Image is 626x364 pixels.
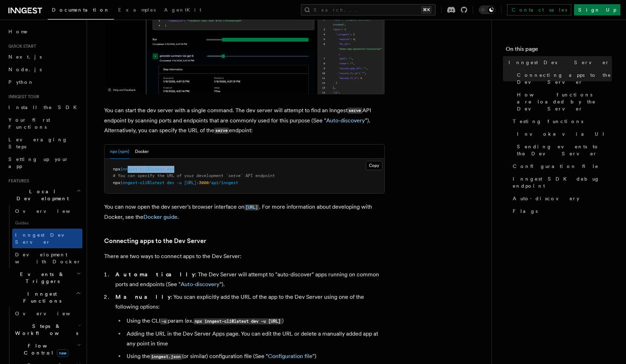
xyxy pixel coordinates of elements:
[120,180,164,185] span: inngest-cli@latest
[104,106,385,136] p: You can start the dev server with a single command. The dev server will attempt to find an Innges...
[6,290,76,304] span: Inngest Functions
[6,153,82,173] a: Setting up your app
[104,251,385,261] p: There are two ways to connect apps to the Dev Server:
[113,292,385,362] li: : You scan explicitly add the URL of the app to the Dev Server using one of the following options:
[124,316,385,326] li: Using the CLI param (ex. )
[115,271,195,278] strong: Automatically
[244,203,259,210] a: [URL]
[104,236,206,246] a: Connecting apps to the Dev Server
[6,268,82,288] button: Events & Triggers
[15,252,81,264] span: Development with Docker
[517,143,612,157] span: Sending events to the Dev Server
[12,229,82,248] a: Inngest Dev Server
[8,28,28,35] span: Home
[12,323,78,337] span: Steps & Workflows
[181,281,220,288] a: Auto-discovery
[6,114,82,133] a: Your first Functions
[6,178,29,184] span: Features
[15,311,87,316] span: Overview
[513,163,599,170] span: Configuration file
[348,108,362,114] code: serve
[113,167,120,171] span: npx
[514,140,612,160] a: Sending events to the Dev Server
[6,25,82,38] a: Home
[8,117,50,130] span: Your first Functions
[507,4,571,15] a: Contact sales
[510,173,612,192] a: Inngest SDK debug endpoint
[124,351,385,362] li: Using the (or similar) configuration file (See " ")
[479,6,496,14] button: Toggle dark mode
[510,205,612,217] a: Flags
[104,202,385,222] p: You can now open the dev server's browser interface on . For more information about developing wi...
[167,180,174,185] span: dev
[12,320,82,339] button: Steps & Workflows
[8,137,68,149] span: Leveraging Steps
[12,307,82,320] a: Overview
[8,79,34,85] span: Python
[12,205,82,217] a: Overview
[301,4,436,15] button: Search...⌘K
[326,117,365,124] a: Auto-discovery
[513,208,538,215] span: Flags
[12,248,82,268] a: Development with Docker
[110,144,129,159] button: npx (npm)
[506,56,612,69] a: Inngest Dev Server
[6,271,76,285] span: Events & Triggers
[6,50,82,63] a: Next.js
[12,217,82,229] span: Guides
[8,105,81,110] span: Install the SDK
[15,208,87,214] span: Overview
[113,180,120,185] span: npx
[52,7,110,13] span: Documentation
[513,118,583,125] span: Testing functions
[6,133,82,153] a: Leveraging Steps
[366,161,382,170] button: Copy
[6,43,36,49] span: Quick start
[177,180,182,185] span: -u
[6,188,76,202] span: Local Development
[214,128,229,134] code: serve
[6,63,82,76] a: Node.js
[510,115,612,128] a: Testing functions
[574,4,620,15] a: Sign Up
[164,7,201,13] span: AgentKit
[114,2,160,19] a: Examples
[510,192,612,205] a: Auto-discovery
[514,128,612,140] a: Invoke via UI
[167,167,174,171] span: dev
[150,354,182,360] code: inngest.json
[6,101,82,114] a: Install the SDK
[6,288,82,307] button: Inngest Functions
[57,349,68,357] span: new
[517,72,612,86] span: Connecting apps to the Dev Server
[120,167,164,171] span: inngest-cli@latest
[199,180,209,185] span: 3000
[510,160,612,173] a: Configuration file
[6,185,82,205] button: Local Development
[517,91,612,112] span: How functions are loaded by the Dev Server
[514,88,612,115] a: How functions are loaded by the Dev Server
[268,353,312,359] a: Configuration file
[15,232,75,245] span: Inngest Dev Server
[6,205,82,268] div: Local Development
[135,144,149,159] button: Docker
[124,329,385,349] li: Adding the URL in the Dev Server Apps page. You can edit the URL or delete a manually added app a...
[509,59,610,66] span: Inngest Dev Server
[160,2,206,19] a: AgentKit
[506,45,612,56] h4: On this page
[113,270,385,289] li: : The Dev Server will attempt to "auto-discover" apps running on common ports and endpoints (See ...
[143,214,177,220] a: Docker guide
[244,204,259,210] code: [URL]
[12,339,82,359] button: Flow Controlnew
[48,2,114,20] a: Documentation
[517,130,610,137] span: Invoke via UI
[8,54,42,60] span: Next.js
[514,69,612,88] a: Connecting apps to the Dev Server
[209,180,238,185] span: /api/inngest
[422,6,431,13] kbd: ⌘K
[160,318,168,324] code: -u
[12,342,77,356] span: Flow Control
[8,67,42,72] span: Node.js
[8,156,69,169] span: Setting up your app
[513,195,579,202] span: Auto-discovery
